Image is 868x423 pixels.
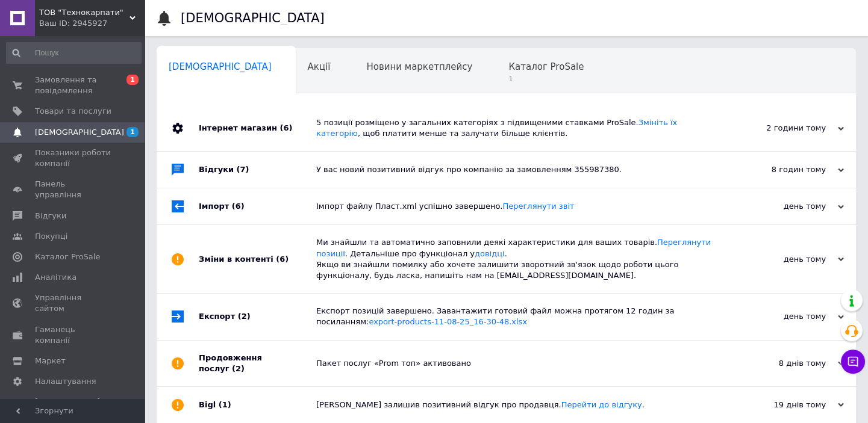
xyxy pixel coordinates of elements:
span: Гаманець компанії [35,324,111,346]
span: (7) [237,165,249,174]
span: ТОВ "Технокарпати" [39,7,130,18]
div: 8 днів тому [723,358,844,369]
span: Каталог ProSale [508,61,584,72]
span: 1 [126,75,139,85]
div: Імпорт [199,188,316,224]
div: 19 днів тому [723,400,844,410]
div: Експорт позицій завершено. Завантажити готовий файл можна протягом 12 годин за посиланням: [316,306,723,327]
div: день тому [723,254,844,265]
div: Пакет послуг «Prom топ» активовано [316,358,723,369]
span: [DEMOGRAPHIC_DATA] [35,127,124,138]
div: Продовження послуг [199,341,316,386]
div: Bigl [199,387,316,423]
div: день тому [723,201,844,212]
div: Ваш ID: 2945927 [39,18,145,29]
a: Переглянути звіт [502,202,574,211]
a: довідці [475,249,505,258]
input: Пошук [6,42,142,64]
div: 2 години тому [723,123,844,134]
div: У вас новий позитивний відгук про компанію за замовленням 355987380. [316,164,723,175]
button: Чат з покупцем [841,350,865,374]
span: Каталог ProSale [35,252,100,262]
div: Інтернет магазин [199,105,316,151]
span: Відгуки [35,211,66,221]
div: 5 позиції розміщено у загальних категоріях з підвищеними ставками ProSale. , щоб платити менше та... [316,117,723,139]
div: Відгуки [199,152,316,188]
a: export-products-11-08-25_16-30-48.xlsx [369,317,527,326]
div: 8 годин тому [723,164,844,175]
span: Аналітика [35,272,76,283]
span: (2) [232,364,245,373]
span: (1) [219,400,231,409]
span: (6) [276,255,289,264]
span: Покупці [35,231,67,242]
div: Ми знайшли та автоматично заповнили деякі характеристики для ваших товарів. . Детальніше про функ... [316,237,723,281]
span: 1 [508,75,584,84]
span: (6) [232,202,245,211]
h1: [DEMOGRAPHIC_DATA] [181,11,325,25]
div: [PERSON_NAME] залишив позитивний відгук про продавця. . [316,400,723,410]
div: день тому [723,311,844,322]
span: (2) [238,312,251,321]
span: (6) [279,123,292,132]
span: 1 [126,127,139,137]
span: Товари та послуги [35,106,111,117]
div: Імпорт файлу Пласт.xml успішно завершено. [316,201,723,212]
span: Панель управління [35,179,111,200]
a: Перейти до відгуку [561,400,642,409]
span: Управління сайтом [35,292,111,314]
span: [DEMOGRAPHIC_DATA] [169,61,272,72]
span: Замовлення та повідомлення [35,75,111,96]
span: Маркет [35,356,66,366]
span: Налаштування [35,376,96,387]
span: Акції [308,61,331,72]
a: Переглянути позиції [316,238,711,258]
span: Новини маркетплейсу [366,61,472,72]
div: Зміни в контенті [199,225,316,293]
span: Показники роботи компанії [35,147,111,169]
div: Експорт [199,294,316,339]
